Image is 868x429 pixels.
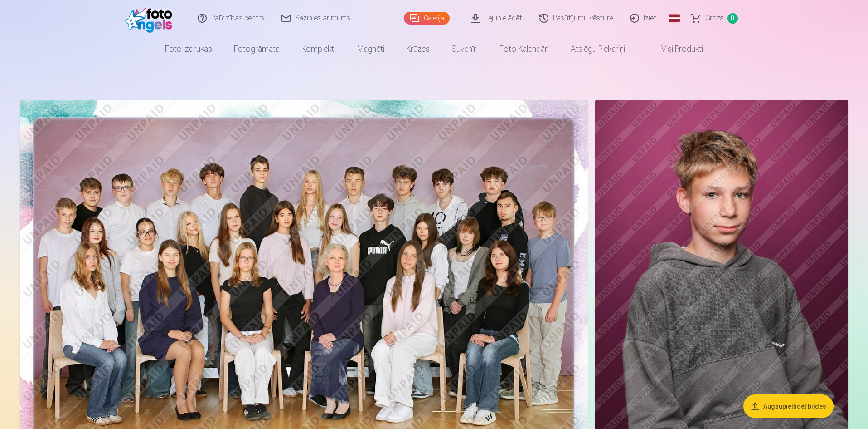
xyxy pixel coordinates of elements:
[743,394,834,418] button: Augšupielādēt bildes
[125,4,177,33] img: /fa1
[705,13,724,24] span: Grozs
[346,36,395,62] a: Magnēti
[489,36,560,62] a: Foto kalendāri
[441,36,489,62] a: Suvenīri
[404,12,450,25] a: Galerija
[727,13,738,24] span: 0
[154,36,223,62] a: Foto izdrukas
[636,36,714,62] a: Visi produkti
[223,36,291,62] a: Fotogrāmata
[560,36,636,62] a: Atslēgu piekariņi
[291,36,346,62] a: Komplekti
[395,36,441,62] a: Krūzes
